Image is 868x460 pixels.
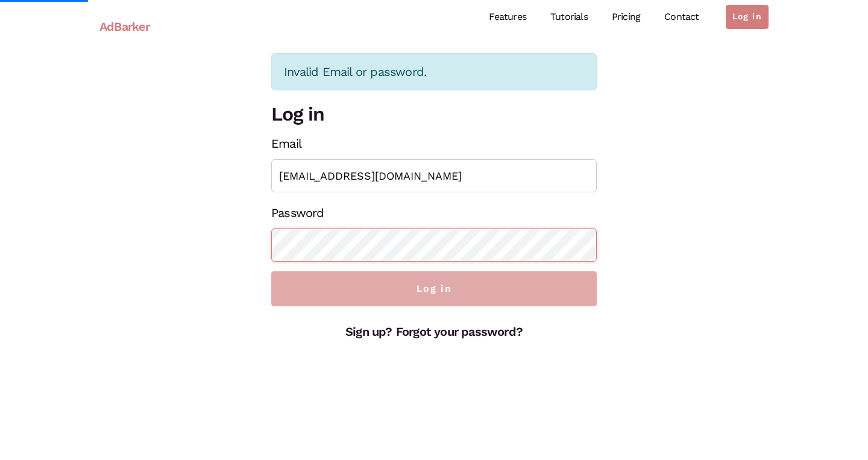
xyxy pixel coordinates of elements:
label: Email [271,133,301,154]
a: Log in [726,5,769,29]
div: Invalid Email or password. [271,53,597,90]
a: AdBarker [99,13,150,40]
a: Forgot your password? [396,324,523,339]
label: Password [271,202,324,224]
h2: Log in [271,100,597,128]
input: Log in [271,271,597,306]
a: Sign up? [345,324,392,339]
